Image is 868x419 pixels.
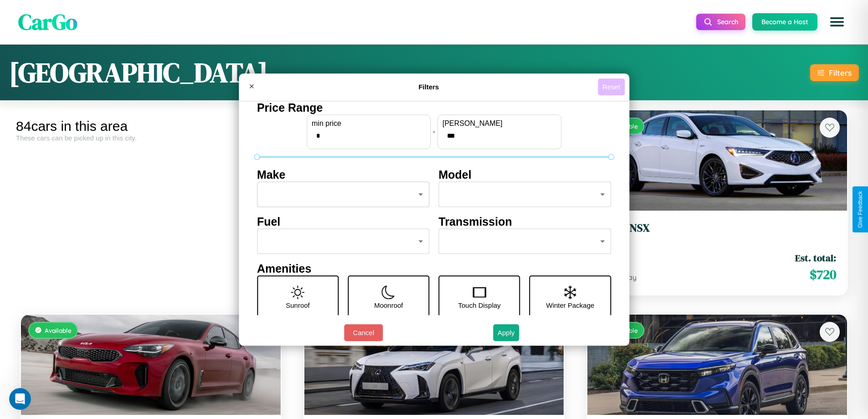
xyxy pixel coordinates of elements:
[810,265,836,284] span: $ 720
[752,13,817,31] button: Become a Host
[18,7,77,37] span: CarGo
[598,222,836,235] h3: Acura NSX
[439,215,611,228] h4: Transmission
[257,215,430,228] h4: Fuel
[257,262,611,275] h4: Amenities
[598,222,836,244] a: Acura NSX2014
[344,324,383,341] button: Cancel
[257,168,430,181] h4: Make
[9,54,268,91] h1: [GEOGRAPHIC_DATA]
[598,78,625,95] button: Reset
[433,125,435,138] p: -
[16,134,286,142] div: These cars can be picked up in this city.
[458,299,500,311] p: Touch Display
[829,68,852,78] div: Filters
[795,251,836,264] span: Est. total:
[810,64,859,81] button: Filters
[16,119,286,134] div: 84 cars in this area
[312,119,426,128] label: min price
[493,324,519,341] button: Apply
[286,299,310,311] p: Sunroof
[442,119,556,128] label: [PERSON_NAME]
[717,18,738,26] span: Search
[9,388,31,410] iframe: Intercom live chat
[257,101,611,114] h4: Price Range
[857,191,863,228] div: Give Feedback
[546,299,595,311] p: Winter Package
[45,326,72,334] span: Available
[439,168,611,181] h4: Model
[696,14,745,30] button: Search
[260,83,598,91] h4: Filters
[824,9,850,35] button: Open menu
[374,299,403,311] p: Moonroof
